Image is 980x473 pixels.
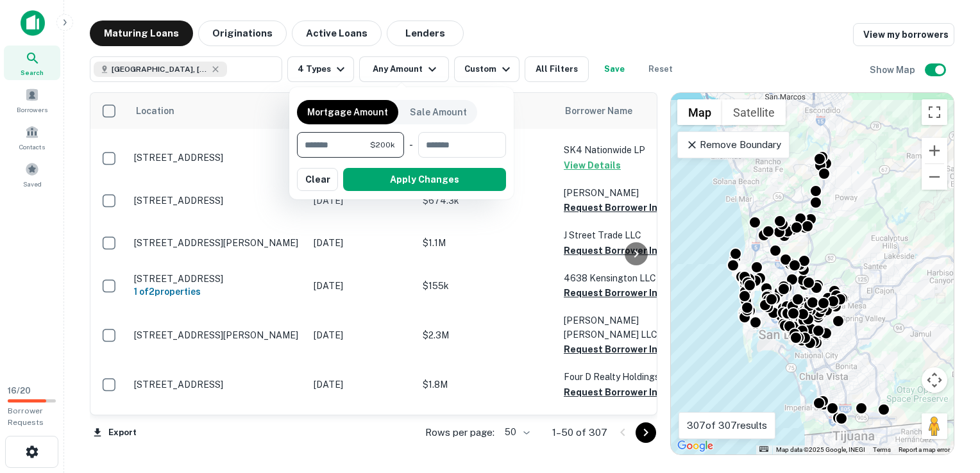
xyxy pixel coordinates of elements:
div: - [409,132,413,158]
p: Mortgage Amount [307,105,388,119]
span: $200k [370,139,395,151]
p: Sale Amount [410,105,467,119]
button: Clear [297,168,338,191]
button: Apply Changes [343,168,506,191]
iframe: Chat Widget [916,370,980,432]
